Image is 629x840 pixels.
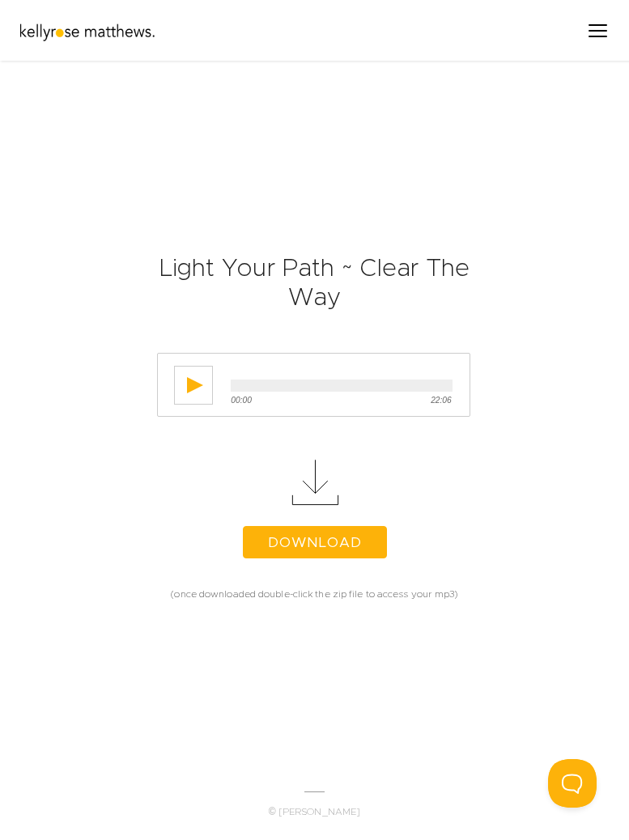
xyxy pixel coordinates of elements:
[157,566,472,602] p: (once downloaded double-click the zip file to access your mp3)
[580,16,619,45] div: Menu
[243,526,387,558] a: download
[157,173,472,353] h1: Light Your Path ~ Clear The Way
[157,353,470,417] div: media player
[548,759,597,808] iframe: Toggle Customer Support
[268,536,362,549] span: download
[20,17,158,43] img: kellyrose-matthews
[403,394,452,407] div: duration
[20,32,158,47] a: kellyrose-matthews
[231,394,279,407] div: time
[174,366,213,405] button: play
